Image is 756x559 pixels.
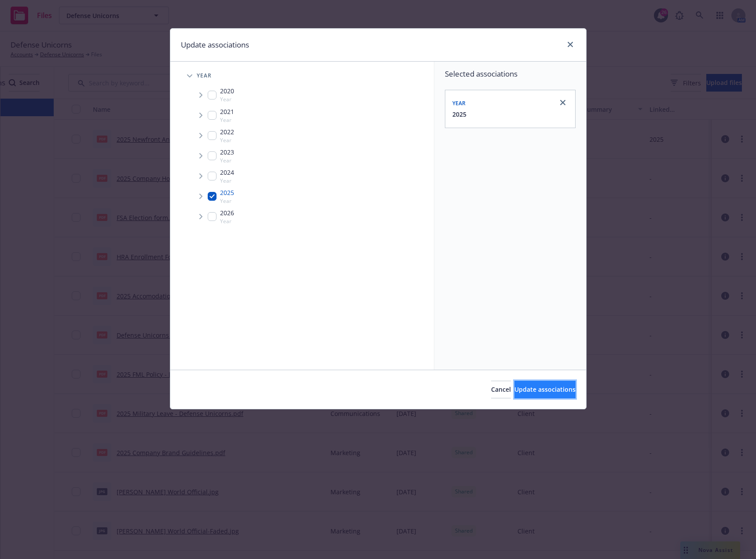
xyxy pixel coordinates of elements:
[491,381,511,398] button: Cancel
[220,86,234,96] span: 2020
[514,381,576,398] button: Update associations
[491,385,511,394] span: Cancel
[220,96,234,103] span: Year
[565,39,576,50] a: close
[220,157,234,164] span: Year
[220,217,234,225] span: Year
[220,197,234,205] span: Year
[558,97,568,108] a: close
[220,107,234,116] span: 2021
[220,168,234,177] span: 2024
[220,188,234,197] span: 2025
[452,99,466,107] span: Year
[197,73,212,78] span: Year
[452,110,466,119] button: 2025
[220,127,234,136] span: 2022
[220,136,234,144] span: Year
[220,147,234,157] span: 2023
[514,385,576,394] span: Update associations
[220,177,234,184] span: Year
[170,67,434,227] div: Tree Example
[220,208,234,217] span: 2026
[181,39,249,51] h1: Update associations
[220,116,234,124] span: Year
[445,69,576,79] span: Selected associations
